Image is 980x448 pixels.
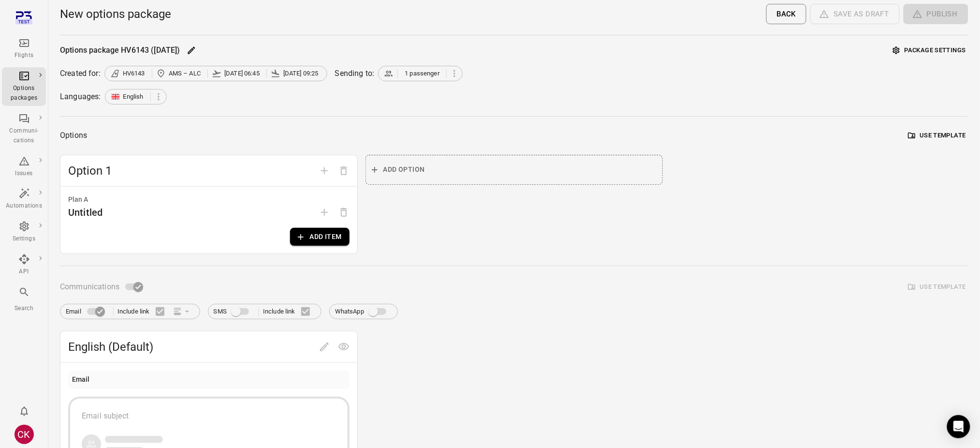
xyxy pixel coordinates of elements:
[105,89,167,105] div: English
[6,234,42,244] div: Settings
[6,169,42,179] div: Issues
[60,68,101,79] div: Created for:
[6,201,42,211] div: Automations
[2,284,46,316] button: Search
[66,302,109,321] label: Email
[6,84,42,103] div: Options packages
[68,339,315,355] span: English (Default)
[184,43,199,58] button: Edit
[169,69,201,78] span: AMS – ALC
[6,267,42,277] div: API
[334,208,353,217] span: Options need to have at least one plan
[68,205,102,220] div: Untitled
[315,208,334,217] span: Add plan
[72,374,90,385] div: Email
[378,66,463,81] div: 1 passenger
[2,67,46,106] a: Options packages
[906,128,968,143] button: Use template
[335,68,375,79] div: Sending to:
[334,165,353,175] span: Delete option
[2,185,46,214] a: Automations
[15,402,34,421] button: Notifications
[891,43,968,58] button: Package settings
[60,6,171,22] h1: New options package
[15,425,34,444] div: CK
[947,415,970,438] div: Open Intercom Messenger
[68,194,350,205] div: Plan A
[123,69,145,78] span: HV6143
[11,421,38,448] button: Christine Kaducova
[60,45,180,56] div: Options package HV6143 ([DATE])
[263,301,316,322] label: Include link
[68,163,315,179] span: Option 1
[315,165,334,175] span: Add option
[2,110,46,149] a: Communi-cations
[315,342,334,351] span: Edit
[766,4,807,24] button: Back
[335,302,392,321] label: WhatsApp integration not set up. Contact Plan3 to enable this feature
[60,91,101,103] div: Languages:
[123,92,144,102] span: English
[6,51,42,60] div: Flights
[2,251,46,280] a: API
[6,126,42,146] div: Communi-cations
[117,301,170,322] label: Include link
[2,152,46,181] a: Issues
[290,228,349,246] button: Add item
[60,280,119,294] span: Communications
[405,69,439,78] span: 1 passenger
[2,218,46,247] a: Settings
[60,129,87,142] div: Options
[214,302,255,321] label: Sms integration not set up. Contact Plan3 to enable this feature
[6,304,42,314] div: Search
[224,69,260,78] span: [DATE] 06:45
[2,34,46,63] a: Flights
[334,342,353,351] span: Preview
[283,69,319,78] span: [DATE] 09:25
